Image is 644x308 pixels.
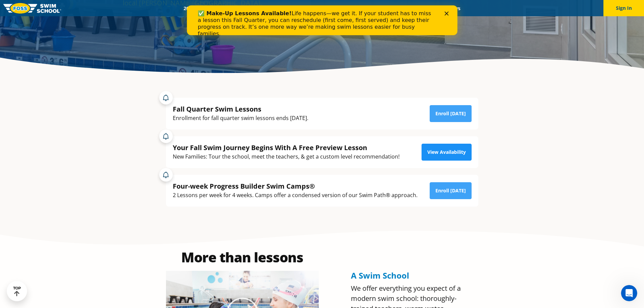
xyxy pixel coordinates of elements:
[11,5,104,11] b: ✅ Make-Up Lessons Available!
[173,104,308,114] div: Fall Quarter Swim Lessons
[173,152,400,161] div: New Families: Tour the school, meet the teachers, & get a custom level recommendation!
[258,6,264,10] div: Close
[422,144,472,161] a: View Availability
[351,270,409,281] span: A Swim School
[11,5,249,32] div: Life happens—we get it. If your student has to miss a lesson this Fall Quarter, you can reschedul...
[430,105,472,122] a: Enroll [DATE]
[621,285,637,301] iframe: Intercom live chat
[173,182,418,191] div: Four-week Progress Builder Swim Camps®
[345,5,417,11] a: Swim Like [PERSON_NAME]
[166,251,319,264] h2: More than lessons
[173,114,308,123] div: Enrollment for fall quarter swim lessons ends [DATE].
[430,182,472,199] a: Enroll [DATE]
[173,191,418,200] div: 2 Lessons per week for 4 weeks. Camps offer a condensed version of our Swim Path® approach.
[173,143,400,152] div: Your Fall Swim Journey Begins With A Free Preview Lesson
[248,5,308,11] a: Swim Path® Program
[220,5,248,11] a: Schools
[308,5,345,11] a: About FOSS
[187,5,457,35] iframe: Intercom live chat banner
[417,5,438,11] a: Blog
[13,286,21,297] div: TOP
[438,5,466,11] a: Careers
[3,3,61,14] img: FOSS Swim School Logo
[178,5,220,11] a: 2025 Calendar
